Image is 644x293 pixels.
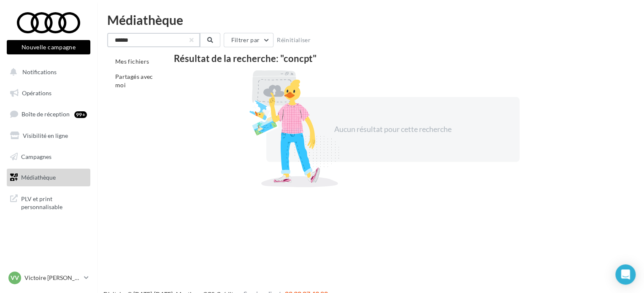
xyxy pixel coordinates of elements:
button: Filtrer par [224,33,273,47]
div: 99+ [74,111,87,118]
p: Victoire [PERSON_NAME] [24,274,81,282]
a: PLV et print personnalisable [5,190,92,215]
span: Médiathèque [21,174,56,181]
span: Campagnes [21,153,51,160]
a: Visibilité en ligne [5,127,92,145]
span: Aucun résultat pour cette recherche [334,124,452,134]
span: Notifications [22,68,57,75]
a: Campagnes [5,148,92,166]
span: Visibilité en ligne [23,132,68,139]
div: Open Intercom Messenger [615,264,636,285]
span: Mes fichiers [115,58,149,65]
span: Partagés avec moi [115,73,153,89]
a: Médiathèque [5,169,92,186]
button: Réinitialiser [273,35,314,45]
span: PLV et print personnalisable [21,193,87,211]
a: VV Victoire [PERSON_NAME] [7,270,90,286]
button: Nouvelle campagne [7,40,90,54]
a: Boîte de réception99+ [5,105,92,123]
a: Opérations [5,84,92,102]
span: VV [11,274,19,282]
div: Médiathèque [107,13,634,26]
span: Boîte de réception [22,110,70,118]
button: Notifications [5,63,89,81]
div: Résultat de la recherche: "concpt" [174,54,612,63]
span: Opérations [22,89,51,97]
